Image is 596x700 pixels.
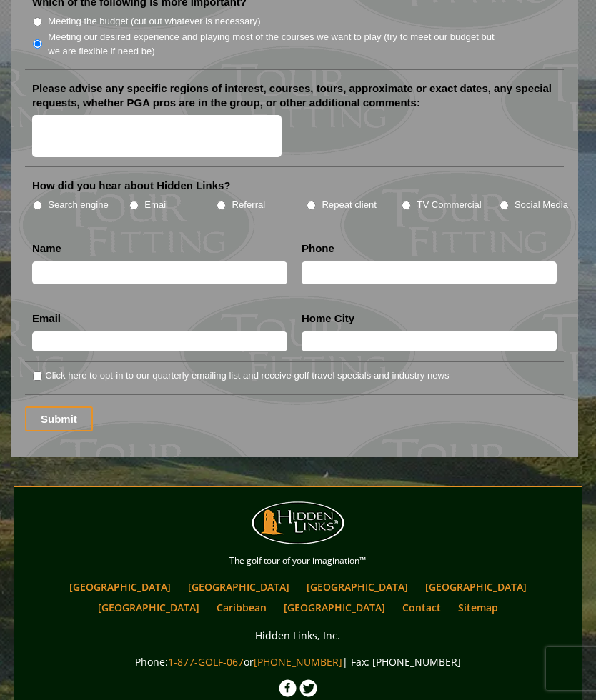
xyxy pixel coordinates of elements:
[417,198,481,212] label: TV Commercial
[515,198,568,212] label: Social Media
[168,655,244,669] a: 1-877-GOLF-067
[395,597,448,618] a: Contact
[32,241,61,256] label: Name
[45,369,449,383] label: Click here to opt-in to our quarterly emailing list and receive golf travel specials and industry...
[62,576,178,597] a: [GEOGRAPHIC_DATA]
[48,198,109,212] label: Search engine
[299,679,317,697] img: Twitter
[322,198,377,212] label: Repeat client
[209,597,274,618] a: Caribbean
[32,81,557,109] label: Please advise any specific regions of interest, courses, tours, approximate or exact dates, any s...
[299,576,415,597] a: [GEOGRAPHIC_DATA]
[18,653,578,671] p: Phone: or | Fax: [PHONE_NUMBER]
[232,198,266,212] label: Referral
[277,597,392,618] a: [GEOGRAPHIC_DATA]
[18,626,578,644] p: Hidden Links, Inc.
[279,679,297,697] img: Facebook
[32,311,61,326] label: Email
[144,198,168,212] label: Email
[91,597,207,618] a: [GEOGRAPHIC_DATA]
[302,241,334,256] label: Phone
[451,597,505,618] a: Sitemap
[48,14,260,29] label: Meeting the budget (cut out whatever is necessary)
[181,576,297,597] a: [GEOGRAPHIC_DATA]
[254,655,342,669] a: [PHONE_NUMBER]
[25,406,93,431] input: Submit
[32,179,231,193] label: How did you hear about Hidden Links?
[18,553,578,569] p: The golf tour of your imagination™
[418,576,534,597] a: [GEOGRAPHIC_DATA]
[302,311,354,326] label: Home City
[48,30,503,58] label: Meeting our desired experience and playing most of the courses we want to play (try to meet our b...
